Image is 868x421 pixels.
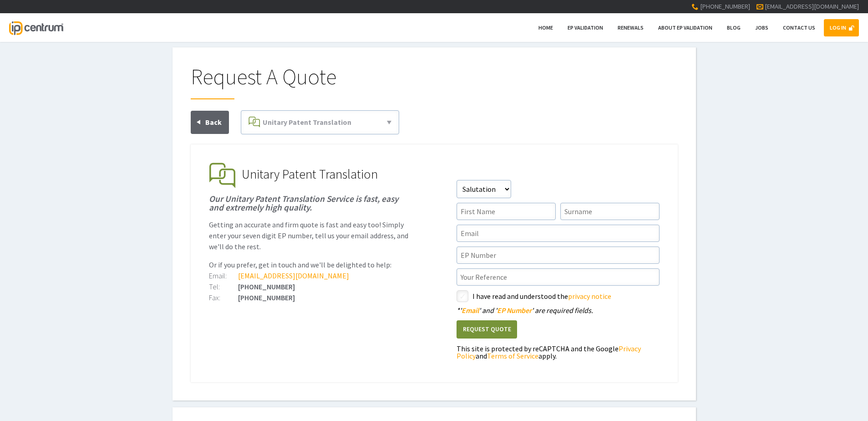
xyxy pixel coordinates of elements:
span: Blog [727,24,741,31]
div: Tel: [209,283,238,290]
a: Renewals [612,19,650,36]
input: Your Reference [457,268,660,286]
a: privacy notice [568,292,611,301]
input: Email [457,225,660,242]
a: IP Centrum [9,13,63,42]
a: Home [533,19,559,36]
span: Contact Us [783,24,815,31]
span: Home [538,24,553,31]
a: About EP Validation [652,19,718,36]
p: Or if you prefer, get in touch and we'll be delighted to help: [209,259,412,270]
button: Request Quote [457,320,517,339]
div: ' ' and ' ' are required fields. [457,307,660,314]
a: Terms of Service [487,351,538,360]
h1: Request A Quote [191,66,678,99]
div: Email: [209,272,238,279]
span: Unitary Patent Translation [242,166,378,182]
div: [PHONE_NUMBER] [209,294,412,301]
input: First Name [457,203,556,220]
span: Back [205,118,222,127]
a: [EMAIL_ADDRESS][DOMAIN_NAME] [238,271,349,280]
span: Renewals [618,24,644,31]
div: This site is protected by reCAPTCHA and the Google and apply. [457,345,660,359]
label: I have read and understood the [472,290,660,302]
a: Jobs [749,19,774,36]
span: [PHONE_NUMBER] [700,2,750,10]
span: EP Validation [568,24,603,31]
a: Contact Us [777,19,821,36]
a: LOG IN [824,19,859,36]
a: Back [191,111,229,134]
a: EP Validation [562,19,609,36]
span: Unitary Patent Translation [263,118,351,127]
a: Unitary Patent Translation [245,114,395,130]
span: EP Number [497,306,532,315]
span: Jobs [755,24,768,31]
p: Getting an accurate and firm quote is fast and easy too! Simply enter your seven digit EP number,... [209,219,412,252]
label: styled-checkbox [457,290,468,302]
input: Surname [560,203,660,220]
h1: Our Unitary Patent Translation Service is fast, easy and extremely high quality. [209,195,412,212]
span: Email [462,306,479,315]
a: Blog [721,19,746,36]
div: Fax: [209,294,238,301]
a: [EMAIL_ADDRESS][DOMAIN_NAME] [765,2,859,10]
a: Privacy Policy [457,344,641,360]
span: About EP Validation [658,24,712,31]
div: [PHONE_NUMBER] [209,283,412,290]
input: EP Number [457,246,660,264]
